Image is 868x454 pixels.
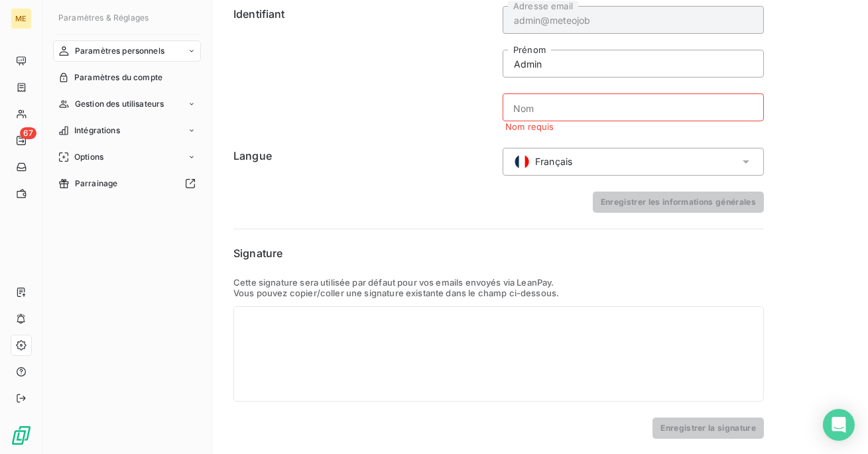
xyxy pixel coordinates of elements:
div: Open Intercom Messenger [823,409,855,441]
button: Enregistrer la signature [652,418,764,439]
h6: Identifiant [233,6,495,132]
p: Vous pouvez copier/coller une signature existante dans le champ ci-dessous. [233,288,764,298]
span: Nom requis [505,121,554,132]
span: Paramètres & Réglages [58,13,149,23]
button: Enregistrer les informations générales [593,192,764,213]
img: Logo LeanPay [11,425,32,446]
span: Paramètres du compte [74,72,162,84]
span: Gestion des utilisateurs [75,98,164,110]
span: Parrainage [75,178,118,190]
span: Paramètres personnels [75,45,164,57]
h6: Langue [233,148,495,176]
span: 67 [20,127,36,139]
input: placeholder [503,50,764,78]
p: Cette signature sera utilisée par défaut pour vos emails envoyés via LeanPay. [233,277,764,288]
a: Paramètres du compte [53,67,201,88]
span: Options [74,151,103,163]
a: Parrainage [53,173,201,194]
span: Intégrations [74,125,120,137]
div: ME [11,8,32,29]
input: placeholder [503,93,764,121]
h6: Signature [233,245,764,261]
span: Français [535,155,572,168]
input: placeholder [503,6,764,34]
